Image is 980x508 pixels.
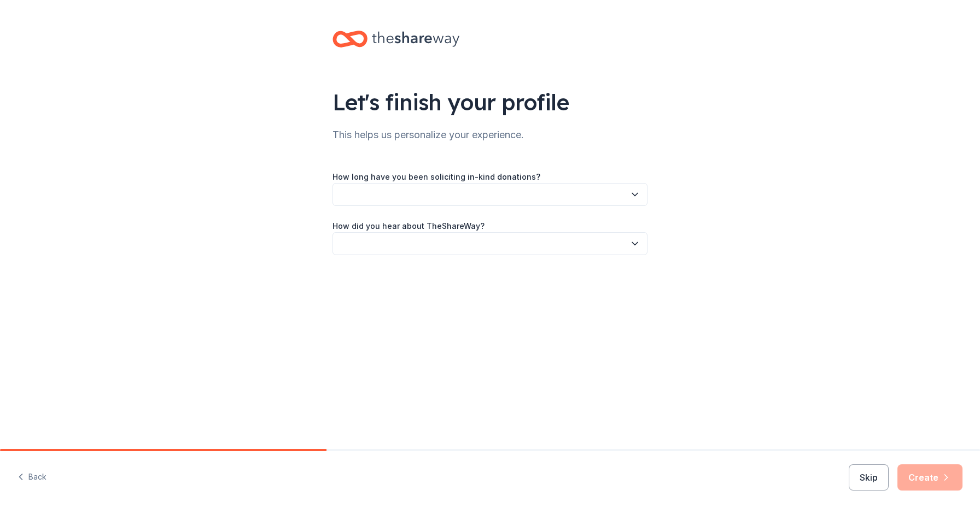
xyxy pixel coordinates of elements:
[332,172,540,182] label: How long have you been soliciting in-kind donations?
[332,87,647,117] div: Let's finish your profile
[332,126,647,144] div: This helps us personalize your experience.
[17,466,46,489] button: Back
[332,221,485,232] label: How did you hear about TheShareWay?
[849,464,889,491] button: Skip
